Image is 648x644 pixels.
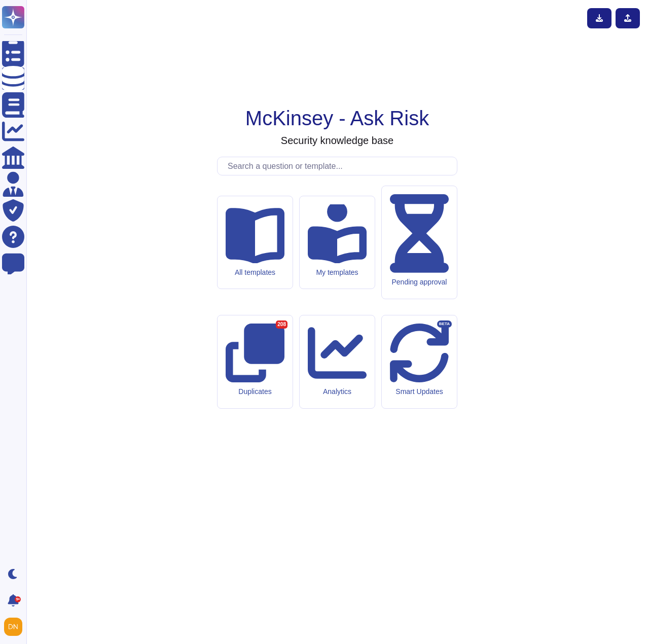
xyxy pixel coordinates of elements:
[308,387,367,396] div: Analytics
[437,320,452,328] div: BETA
[276,320,287,329] div: 208
[226,387,284,396] div: Duplicates
[390,387,449,396] div: Smart Updates
[2,616,29,638] button: user
[15,596,21,602] div: 9+
[4,618,22,636] img: user
[308,268,367,277] div: My templates
[390,278,449,287] div: Pending approval
[223,157,457,175] input: Search a question or template...
[281,134,393,147] h3: Security knowledge base
[245,106,429,130] h1: McKinsey - Ask Risk
[226,268,284,277] div: All templates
